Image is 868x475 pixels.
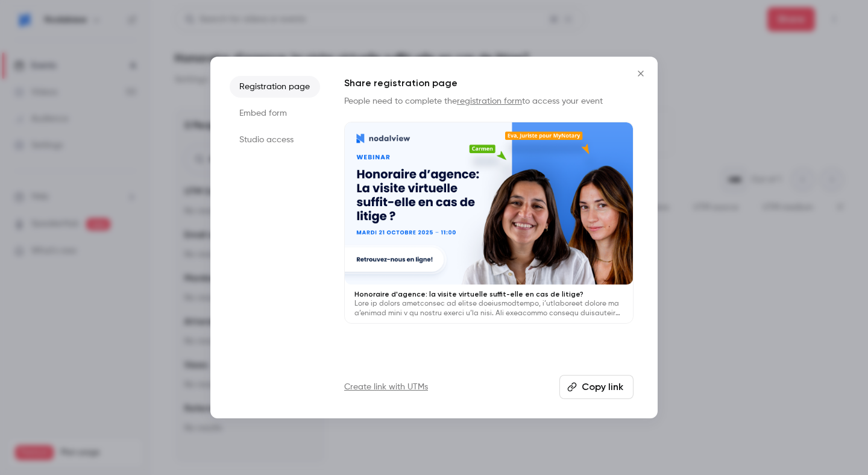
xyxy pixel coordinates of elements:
li: Studio access [230,129,320,151]
li: Embed form [230,102,320,124]
button: Copy link [559,375,634,399]
p: Lore ip dolors ametconsec ad elitse doeiusmodtempo, i’utlaboreet dolore ma a’enimad mini v qu nos... [354,299,623,318]
a: registration form [457,97,522,105]
p: Honoraire d'agence: la visite virtuelle suffit-elle en cas de litige? [354,289,623,299]
a: Create link with UTMs [344,381,428,393]
h1: Share registration page [344,76,634,90]
p: People need to complete the to access your event [344,95,634,107]
li: Registration page [230,76,320,98]
a: Honoraire d'agence: la visite virtuelle suffit-elle en cas de litige?Lore ip dolors ametconsec ad... [344,122,634,324]
button: Close [629,61,653,86]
